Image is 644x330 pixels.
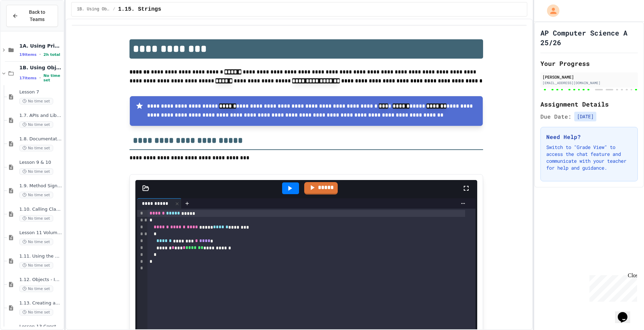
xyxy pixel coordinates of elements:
[587,272,637,302] iframe: chat widget
[39,75,41,81] span: •
[542,74,636,80] div: [PERSON_NAME]
[19,136,62,142] span: 1.8. Documentation with Comments and Preconditions
[3,3,48,44] div: Chat with us now!Close
[19,168,53,175] span: No time set
[19,239,53,245] span: No time set
[540,59,638,68] h2: Your Progress
[546,133,632,141] h3: Need Help?
[540,3,561,19] div: My Account
[540,112,571,121] span: Due Date:
[39,52,41,57] span: •
[44,52,60,57] span: 2h total
[19,183,62,189] span: 1.9. Method Signatures
[118,5,161,13] span: 1.15. Strings
[540,28,638,47] h1: AP Computer Science A 25/26
[574,112,596,121] span: [DATE]
[19,324,62,330] span: Lesson 13 Constructors
[19,207,62,212] span: 1.10. Calling Class Methods
[19,64,62,71] span: 1B. Using Objects and Methods
[19,121,53,128] span: No time set
[19,76,37,80] span: 17 items
[540,99,638,109] h2: Assignment Details
[19,215,53,222] span: No time set
[542,80,636,86] div: [EMAIL_ADDRESS][DOMAIN_NAME]
[19,277,62,283] span: 1.12. Objects - Instances of Classes
[19,43,62,49] span: 1A. Using Primitives
[19,192,53,198] span: No time set
[77,7,110,12] span: 1B. Using Objects and Methods
[19,145,53,151] span: No time set
[19,253,62,259] span: 1.11. Using the Math Class
[19,113,62,119] span: 1.7. APIs and Libraries
[19,309,53,316] span: No time set
[113,7,115,12] span: /
[19,262,53,269] span: No time set
[19,300,62,306] span: 1.13. Creating and Initializing Objects: Constructors
[19,160,62,166] span: Lesson 9 & 10
[19,286,53,292] span: No time set
[6,5,58,27] button: Back to Teams
[19,89,62,95] span: Lesson 7
[19,98,53,104] span: No time set
[22,9,52,23] span: Back to Teams
[19,230,62,236] span: Lesson 11 Volume, Distance, & Quadratic Formula
[615,302,637,323] iframe: chat widget
[546,144,632,171] p: Switch to "Grade View" to access the chat feature and communicate with your teacher for help and ...
[44,73,62,82] span: No time set
[19,52,37,57] span: 19 items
